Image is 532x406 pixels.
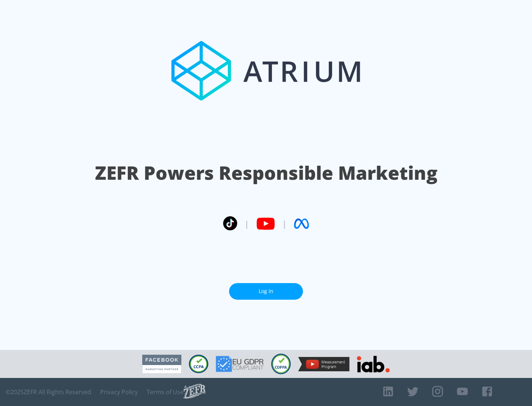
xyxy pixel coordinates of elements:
a: Log In [229,283,303,300]
img: GDPR Compliant [216,356,264,372]
img: Facebook Marketing Partner [142,355,181,374]
a: Terms of Use [147,388,184,396]
img: YouTube Measurement Program [298,357,349,371]
img: COPPA Compliant [271,354,291,374]
img: CCPA Compliant [189,355,208,373]
span: © 2025 ZEFR All Rights Reserved [6,388,91,396]
a: Privacy Policy [100,388,138,396]
span: | [245,218,249,229]
span: | [282,218,287,229]
h1: ZEFR Powers Responsible Marketing [95,160,437,186]
img: IAB [357,356,390,372]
